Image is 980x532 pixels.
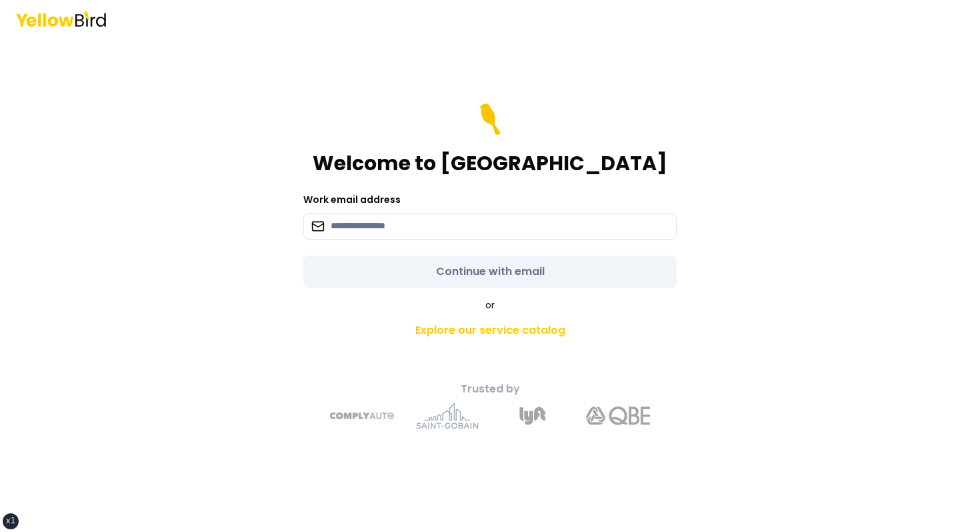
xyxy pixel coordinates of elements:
[255,381,725,397] p: Trusted by
[485,298,495,312] span: or
[6,516,15,527] div: xl
[303,193,401,206] label: Work email address
[313,152,667,176] h1: Welcome to [GEOGRAPHIC_DATA]
[407,317,573,344] a: Explore our service catalog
